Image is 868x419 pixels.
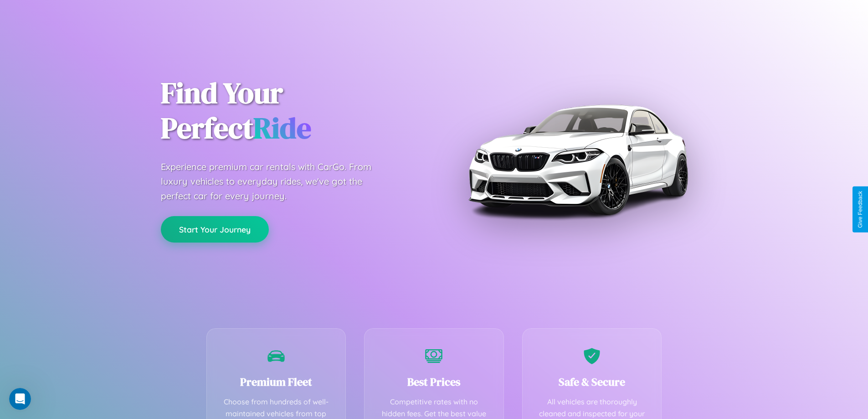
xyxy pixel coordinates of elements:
iframe: Intercom live chat [9,388,31,410]
h3: Safe & Secure [536,374,648,389]
h3: Best Prices [378,374,490,389]
span: Ride [253,108,311,148]
h1: Find Your Perfect [161,76,421,146]
h3: Premium Fleet [221,374,332,389]
p: Experience premium car rentals with CarGo. From luxury vehicles to everyday rides, we've got the ... [161,160,389,203]
div: Give Feedback [857,191,863,228]
button: Start Your Journey [161,216,269,243]
img: Premium BMW car rental vehicle [464,46,692,274]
